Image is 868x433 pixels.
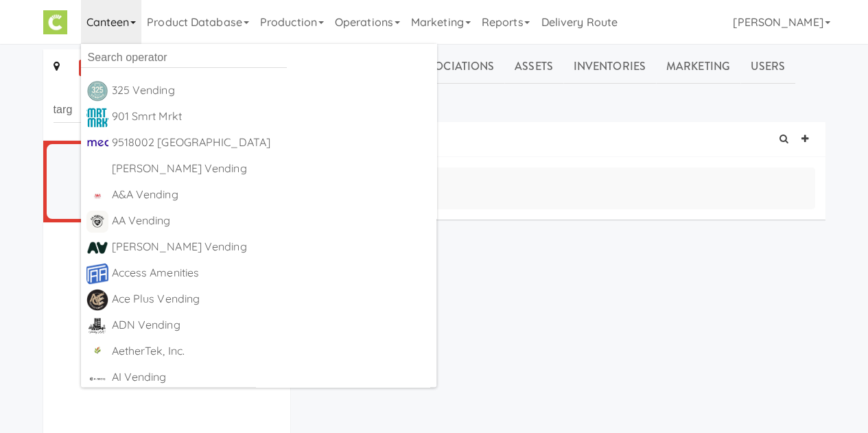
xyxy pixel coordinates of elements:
li: 309 Target Print BP (CMI-TARGET)[STREET_ADDRESS]Launch Date: [DATE] 250 42 10 [43,141,290,222]
img: ucvciuztr6ofmmudrk1o.png [86,237,108,259]
div: [PERSON_NAME] Vending [112,237,432,257]
img: q2obotf9n3qqirn9vbvw.jpg [86,185,108,207]
div: 9518002 [GEOGRAPHIC_DATA] [112,132,432,153]
img: wikircranfrz09drhcio.png [86,341,108,363]
img: kgvx9ubdnwdmesdqrgmd.png [86,263,108,285]
img: kbrytollda43ilh6wexs.png [86,80,108,102]
a: Inventories [563,49,656,84]
a: Associations [404,49,504,84]
a: Users [740,49,796,84]
div: 901 Smrt Mrkt [112,106,432,127]
img: btfbkppilgpqn7n9svkz.png [86,315,108,337]
img: pbzj0xqistzv78rw17gh.jpg [86,132,108,154]
img: fg1tdwzclvcgadomhdtp.png [86,289,108,311]
img: Micromart [43,10,67,34]
div: [PERSON_NAME] Vending [112,159,432,179]
a: Marketing [656,49,740,84]
img: ir0uzeqxfph1lfkm2qud.jpg [86,106,108,128]
a: Assets [504,49,563,84]
div: AI Vending [112,367,432,388]
div: A&A Vending [112,185,432,205]
div: ADN Vending [112,315,432,336]
img: ACwAAAAAAQABAAACADs= [86,159,108,180]
img: ck9lluqwz49r4slbytpm.png [86,367,108,389]
div: 325 Vending [112,80,432,101]
div: Access Amenities [112,263,432,283]
input: Search operator [81,47,287,68]
div: Ace Plus Vending [112,289,432,309]
div: AetherTek, Inc. [112,341,432,362]
input: Search site [54,97,280,123]
a: all [79,60,96,77]
div: AA Vending [112,211,432,231]
div: No notes found [321,167,815,210]
img: dcdxvmg3yksh6usvjplj.png [86,211,108,233]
